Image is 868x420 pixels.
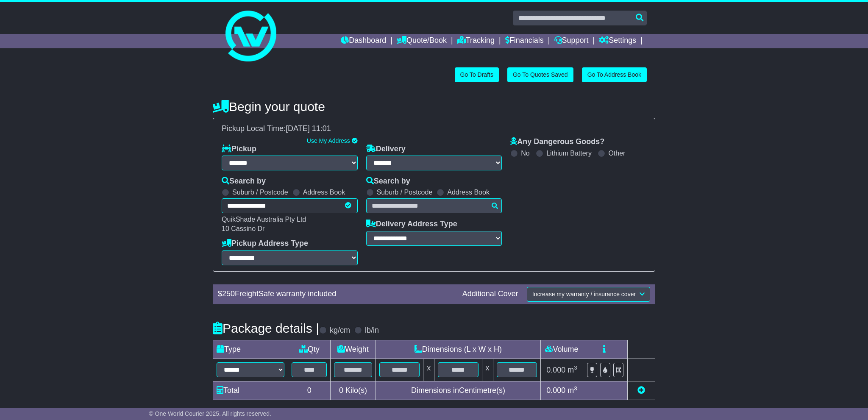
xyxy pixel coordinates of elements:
span: Increase my warranty / insurance cover [532,291,636,298]
label: Delivery Address Type [366,220,457,229]
span: 0.000 [546,366,565,374]
label: Suburb / Postcode [377,188,433,196]
a: Add new item [637,386,645,395]
h4: Begin your quote [213,100,655,114]
td: Weight [330,340,376,359]
a: Dashboard [341,34,386,48]
label: No [521,149,529,157]
a: Settings [599,34,636,48]
label: Lithium Battery [546,149,592,157]
a: Use My Address [307,137,350,144]
a: Support [554,34,589,48]
td: Dimensions in Centimetre(s) [376,381,540,400]
span: m [568,366,577,374]
a: Go To Quotes Saved [507,67,573,82]
td: Qty [288,340,331,359]
a: Go To Drafts [455,67,499,82]
label: Delivery [366,145,406,154]
td: Total [213,381,288,400]
label: Address Book [303,188,345,196]
span: [DATE] 11:01 [286,124,331,133]
div: Additional Cover [458,289,523,299]
span: QuikShade Australia Pty Ltd [222,216,306,223]
label: Search by [222,177,266,186]
td: x [423,359,434,381]
label: Pickup Address Type [222,239,308,248]
td: Dimensions (L x W x H) [376,340,540,359]
div: Pickup Local Time: [217,124,651,134]
button: Increase my warranty / insurance cover [527,287,650,302]
label: Pickup [222,145,256,154]
label: Other [608,149,625,157]
td: Type [213,340,288,359]
td: Volume [540,340,583,359]
a: Financials [505,34,544,48]
a: Tracking [457,34,495,48]
a: Quote/Book [397,34,447,48]
a: Go To Address Book [582,67,647,82]
span: 10 Cassino Dr [222,225,264,232]
div: $ FreightSafe warranty included [214,289,458,299]
td: 0 [288,381,331,400]
span: m [568,386,577,395]
label: lb/in [365,326,379,335]
label: Search by [366,177,410,186]
label: Suburb / Postcode [232,188,288,196]
td: x [482,359,493,381]
h4: Package details | [213,321,319,335]
td: Kilo(s) [330,381,376,400]
label: Any Dangerous Goods? [510,137,604,147]
sup: 3 [574,385,577,392]
span: 250 [222,289,235,298]
label: kg/cm [330,326,350,335]
sup: 3 [574,364,577,371]
label: Address Book [447,188,490,196]
span: 0 [339,386,343,395]
span: © One World Courier 2025. All rights reserved. [149,410,271,417]
span: 0.000 [546,386,565,395]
